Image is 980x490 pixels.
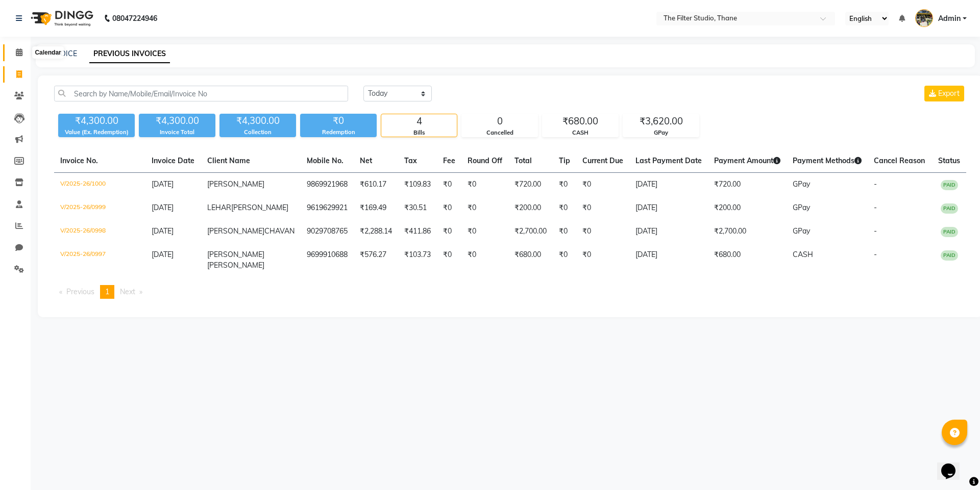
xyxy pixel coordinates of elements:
[708,243,787,277] td: ₹680.00
[207,226,264,236] span: [PERSON_NAME]
[576,196,629,220] td: ₹0
[152,156,194,165] span: Invoice Date
[461,220,508,243] td: ₹0
[300,114,377,128] div: ₹0
[708,196,787,220] td: ₹200.00
[54,173,145,197] td: V/2025-26/1000
[553,196,576,220] td: ₹0
[404,156,417,165] span: Tax
[354,243,398,277] td: ₹576.27
[582,156,623,165] span: Current Due
[508,220,553,243] td: ₹2,700.00
[152,203,174,212] span: [DATE]
[553,220,576,243] td: ₹0
[874,203,877,212] span: -
[553,243,576,277] td: ₹0
[89,45,170,63] a: PREVIOUS INVOICES
[54,86,348,101] input: Search by Name/Mobile/Email/Invoice No
[576,173,629,197] td: ₹0
[623,114,699,128] div: ₹3,620.00
[508,173,553,197] td: ₹720.00
[152,179,174,189] span: [DATE]
[941,203,958,214] span: PAID
[207,261,264,270] span: [PERSON_NAME]
[938,156,960,165] span: Status
[32,46,63,59] div: Calendar
[300,128,377,137] div: Redemption
[623,128,699,137] div: GPay
[54,220,145,243] td: V/2025-26/0998
[468,156,502,165] span: Round Off
[301,173,354,197] td: 9869921968
[301,220,354,243] td: 9029708765
[461,173,508,197] td: ₹0
[54,196,145,220] td: V/2025-26/0999
[793,250,813,259] span: CASH
[924,86,964,101] button: Export
[398,173,437,197] td: ₹109.83
[629,243,708,277] td: [DATE]
[793,179,810,189] span: GPay
[398,220,437,243] td: ₹411.86
[26,4,96,33] img: logo
[629,220,708,243] td: [DATE]
[354,220,398,243] td: ₹2,288.14
[354,173,398,197] td: ₹610.17
[576,243,629,277] td: ₹0
[437,196,461,220] td: ₹0
[874,226,877,236] span: -
[462,128,537,137] div: Cancelled
[714,156,780,165] span: Payment Amount
[398,243,437,277] td: ₹103.73
[360,156,372,165] span: Net
[301,243,354,277] td: 9699910688
[514,156,532,165] span: Total
[398,196,437,220] td: ₹30.51
[937,449,970,480] iframe: chat widget
[941,250,958,261] span: PAID
[874,250,877,259] span: -
[874,156,925,165] span: Cancel Reason
[543,114,618,128] div: ₹680.00
[437,243,461,277] td: ₹0
[462,114,537,128] div: 0
[461,243,508,277] td: ₹0
[381,114,457,128] div: 4
[152,226,174,236] span: [DATE]
[508,243,553,277] td: ₹680.00
[112,4,157,33] b: 08047224946
[105,287,109,296] span: 1
[629,173,708,197] td: [DATE]
[207,250,264,259] span: [PERSON_NAME]
[301,196,354,220] td: 9619629921
[543,128,618,137] div: CASH
[60,156,98,165] span: Invoice No.
[354,196,398,220] td: ₹169.49
[231,203,288,212] span: [PERSON_NAME]
[207,179,264,189] span: [PERSON_NAME]
[219,128,296,137] div: Collection
[443,156,455,165] span: Fee
[559,156,570,165] span: Tip
[941,180,958,190] span: PAID
[915,9,933,27] img: Admin
[708,173,787,197] td: ₹720.00
[708,220,787,243] td: ₹2,700.00
[207,156,250,165] span: Client Name
[66,287,94,296] span: Previous
[629,196,708,220] td: [DATE]
[307,156,344,165] span: Mobile No.
[381,128,457,137] div: Bills
[938,89,960,98] span: Export
[139,114,215,128] div: ₹4,300.00
[139,128,215,137] div: Invoice Total
[437,220,461,243] td: ₹0
[938,13,961,24] span: Admin
[461,196,508,220] td: ₹0
[54,243,145,277] td: V/2025-26/0997
[874,179,877,189] span: -
[941,227,958,237] span: PAID
[207,203,231,212] span: LEHAR
[793,226,810,236] span: GPay
[793,203,810,212] span: GPay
